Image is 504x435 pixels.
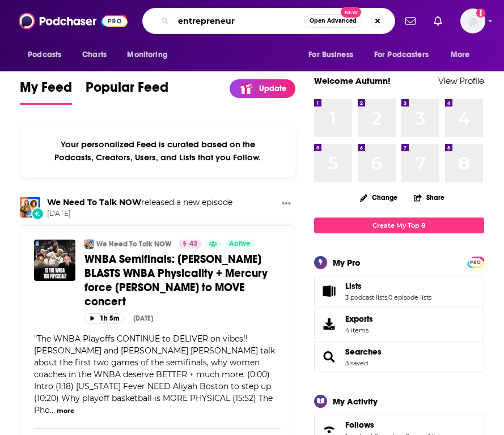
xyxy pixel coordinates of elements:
div: Search podcasts, credits, & more... [142,8,395,34]
a: Lists [318,283,341,299]
span: Logged in as autumncomm [460,8,485,33]
button: Open AdvancedNew [304,14,362,28]
button: Show profile menu [460,8,485,33]
span: Podcasts [28,47,61,63]
button: open menu [300,44,367,66]
img: WNBA Semifinals: Becky Hammon BLASTS WNBA Physicality + Mercury force JONAS BROTHERS to MOVE concert [34,240,75,281]
img: We Need To Talk NOW [20,197,40,217]
img: We Need To Talk NOW [84,240,94,249]
a: Create My Top 8 [314,217,484,233]
span: Popular Feed [86,79,168,103]
button: open menu [119,44,182,66]
a: View Profile [438,75,484,86]
a: PRO [469,257,482,266]
span: WNBA Semifinals: [PERSON_NAME] BLASTS WNBA Physicality + Mercury force [PERSON_NAME] to MOVE concert [84,252,268,309]
input: Search podcasts, credits, & more... [173,12,304,30]
a: WNBA Semifinals: [PERSON_NAME] BLASTS WNBA Physicality + Mercury force [PERSON_NAME] to MOVE concert [84,252,281,309]
span: The WNBA Playoffs CONTINUE to DELIVER on vibes!! [PERSON_NAME] and [PERSON_NAME] [PERSON_NAME] ta... [34,334,275,415]
span: Exports [318,316,341,332]
span: Follows [345,420,374,430]
a: Lists [345,281,431,291]
span: " [34,334,275,415]
div: My Activity [333,396,378,407]
h3: released a new episode [47,197,232,208]
span: For Podcasters [374,47,429,63]
a: 0 episode lists [388,293,431,301]
button: Change [353,190,404,204]
a: We Need To Talk NOW [47,197,141,207]
button: more [57,406,74,416]
span: Exports [345,314,373,324]
span: For Business [308,47,353,63]
a: My Feed [20,79,72,105]
span: ... [50,405,55,415]
button: open menu [367,44,445,66]
span: Open Advanced [310,18,357,24]
a: Show notifications dropdown [401,11,420,31]
span: 43 [189,238,197,250]
span: 4 items [345,326,373,334]
span: Active [229,238,251,250]
button: Share [413,186,445,208]
span: New [341,7,361,18]
a: Searches [345,347,382,357]
img: User Profile [460,8,485,33]
span: My Feed [20,79,72,103]
a: Exports [314,309,484,339]
span: Charts [82,47,107,63]
button: open menu [443,44,484,66]
div: My Pro [333,257,361,268]
span: Searches [314,342,484,372]
a: Charts [75,44,113,66]
a: Active [225,240,255,249]
a: We Need To Talk NOW [96,240,171,249]
a: Popular Feed [86,79,168,105]
div: Your personalized Feed is curated based on the Podcasts, Creators, Users, and Lists that you Follow. [20,125,295,177]
span: More [451,47,470,63]
a: 3 saved [345,359,368,367]
button: open menu [20,44,76,66]
div: [DATE] [133,314,153,322]
a: Searches [318,349,341,365]
a: Follows [345,420,441,430]
img: Podchaser - Follow, Share and Rate Podcasts [19,10,128,32]
div: New Episode [31,207,44,220]
span: PRO [469,258,482,267]
span: , [387,293,388,301]
button: 1h 5m [84,313,124,324]
svg: Add a profile image [476,8,485,18]
p: Update [259,84,286,93]
a: Welcome Autumn! [314,75,391,86]
span: Lists [345,281,362,291]
a: Update [230,79,295,98]
a: Show notifications dropdown [429,11,447,31]
span: Monitoring [127,47,167,63]
button: Show More Button [277,197,295,211]
a: 3 podcast lists [345,293,387,301]
span: [DATE] [47,209,232,219]
a: 43 [179,240,202,249]
span: Lists [314,276,484,306]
